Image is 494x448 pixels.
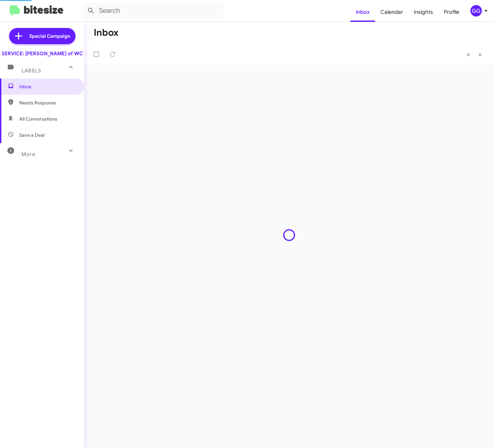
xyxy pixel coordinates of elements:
span: More [22,151,35,157]
a: Insights [408,2,438,22]
a: Inbox [350,2,375,22]
a: Profile [438,2,465,22]
div: GG [470,5,482,17]
div: SERVICE: [PERSON_NAME] of WC [2,50,83,57]
h1: Inbox [94,27,119,38]
span: Special Campaign [29,33,70,39]
span: Save a Deal [19,132,44,138]
span: « [467,50,470,59]
button: Previous [463,47,474,61]
span: Labels [22,68,41,74]
span: » [478,50,482,59]
button: GG [465,5,487,17]
span: Needs Response [19,99,76,106]
button: Next [474,47,486,61]
a: Calendar [375,2,408,22]
span: All Conversations [19,116,57,122]
input: Search [82,3,223,19]
span: Inbox [19,83,76,90]
nav: Page navigation example [463,47,486,61]
a: Special Campaign [9,28,75,44]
